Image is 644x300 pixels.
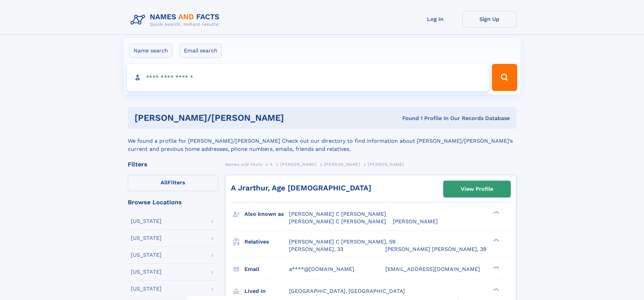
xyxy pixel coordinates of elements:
[408,11,462,27] a: Log In
[280,160,316,168] a: [PERSON_NAME]
[128,161,218,167] div: Filters
[225,160,262,168] a: Names and Facts
[385,246,486,253] a: [PERSON_NAME] [PERSON_NAME], 39
[131,235,162,241] div: [US_STATE]
[289,246,343,253] a: [PERSON_NAME], 33
[289,218,386,225] span: [PERSON_NAME] C [PERSON_NAME]
[180,44,222,58] label: Email search
[289,211,386,217] span: [PERSON_NAME] C [PERSON_NAME]
[492,265,500,270] div: ❯
[385,266,480,272] span: [EMAIL_ADDRESS][DOMAIN_NAME]
[161,179,168,186] span: All
[128,199,218,205] div: Browse Locations
[128,11,225,29] img: Logo Names and Facts
[492,238,500,242] div: ❯
[289,238,396,246] a: [PERSON_NAME] C [PERSON_NAME], 59
[231,184,371,192] a: A Jrarthur, Age [DEMOGRAPHIC_DATA]
[244,208,289,220] h3: Also known as
[128,175,218,191] label: Filters
[289,288,405,294] span: [GEOGRAPHIC_DATA], [GEOGRAPHIC_DATA]
[324,160,360,168] a: [PERSON_NAME]
[461,181,493,197] div: View Profile
[244,263,289,275] h3: Email
[131,218,162,224] div: [US_STATE]
[244,236,289,248] h3: Relatives
[492,64,517,91] button: Search Button
[444,181,510,197] a: View Profile
[131,269,162,275] div: [US_STATE]
[127,64,489,91] input: search input
[131,286,162,292] div: [US_STATE]
[270,160,273,168] a: A
[368,162,404,167] span: [PERSON_NAME]
[128,129,517,153] div: We found a profile for [PERSON_NAME]/[PERSON_NAME] Check out our directory to find information ab...
[244,285,289,297] h3: Lived in
[131,252,162,258] div: [US_STATE]
[343,115,510,122] div: Found 1 Profile In Our Records Database
[492,210,500,215] div: ❯
[324,162,360,167] span: [PERSON_NAME]
[280,162,316,167] span: [PERSON_NAME]
[270,162,273,167] span: A
[135,114,343,122] h1: [PERSON_NAME]/[PERSON_NAME]
[393,218,438,225] span: [PERSON_NAME]
[462,11,517,27] a: Sign Up
[129,44,172,58] label: Name search
[492,287,500,292] div: ❯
